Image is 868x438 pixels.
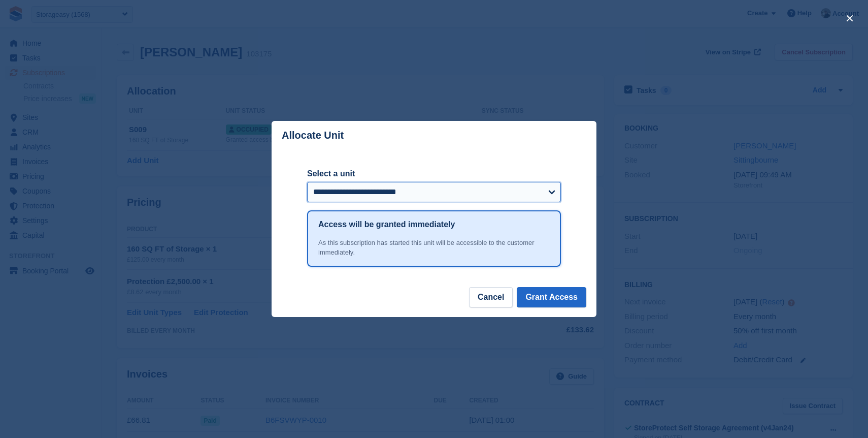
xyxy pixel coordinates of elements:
label: Select a unit [307,168,561,180]
button: Cancel [469,287,513,307]
div: As this subscription has started this unit will be accessible to the customer immediately. [318,238,550,258]
h1: Access will be granted immediately [318,218,455,231]
p: Allocate Unit [282,130,344,141]
button: close [842,10,858,26]
button: Grant Access [517,287,586,307]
